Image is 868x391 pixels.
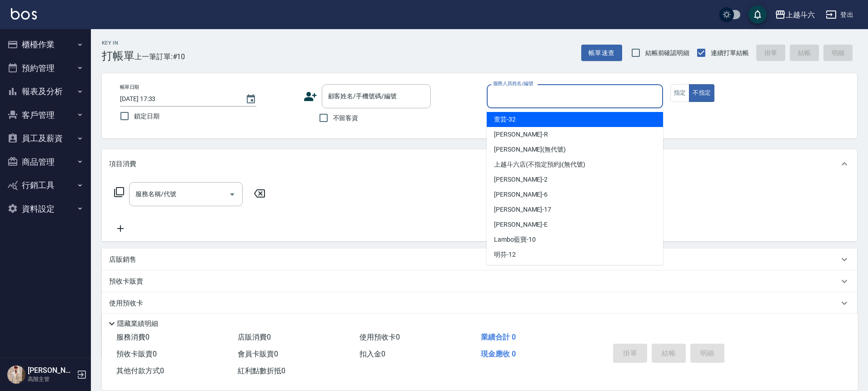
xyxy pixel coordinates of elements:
button: save [748,5,767,24]
div: 使用預收卡 [102,292,857,314]
span: 紅利點數折抵 0 [238,366,285,375]
span: 預收卡販賣 0 [116,350,157,358]
button: 櫃檯作業 [4,33,87,56]
img: Logo [11,8,37,20]
img: Person [7,366,25,384]
button: 員工及薪資 [4,127,87,150]
span: 萱芸 -32 [494,115,516,124]
p: 使用預收卡 [109,299,143,308]
div: 項目消費 [102,149,857,178]
span: [PERSON_NAME] -E [494,220,548,229]
span: 連續打單結帳 [711,48,749,58]
span: Lambo藍寶 -10 [494,235,536,244]
button: 指定 [670,84,690,102]
span: [PERSON_NAME] -2 [494,175,548,184]
span: 上一筆訂單:#10 [135,51,185,62]
span: 會員卡販賣 0 [238,350,278,358]
span: 鎖定日期 [134,112,160,121]
span: 不留客資 [333,113,359,123]
h3: 打帳單 [102,50,135,62]
label: 服務人員姓名/編號 [493,80,533,87]
button: 上越斗六 [771,5,818,24]
button: Open [225,187,239,202]
button: 預約管理 [4,56,87,80]
button: 資料設定 [4,197,87,221]
span: 現金應收 0 [481,350,516,358]
span: [PERSON_NAME] (無代號) [494,145,566,154]
div: 預收卡販賣 [102,270,857,292]
button: 行銷工具 [4,173,87,197]
span: 明芬 -12 [494,250,516,259]
span: [PERSON_NAME] -R [494,130,548,139]
button: 不指定 [689,84,714,102]
div: 上越斗六 [786,9,815,20]
span: 使用預收卡 0 [359,333,400,341]
button: 報表及分析 [4,80,87,103]
p: 店販銷售 [109,255,136,264]
span: [PERSON_NAME] -17 [494,205,551,214]
button: 帳單速查 [581,45,622,61]
input: YYYY/MM/DD hh:mm [120,91,236,107]
p: 預收卡販賣 [109,277,143,286]
label: 帳單日期 [120,84,139,91]
p: 隱藏業績明細 [117,319,158,329]
span: 上越斗六店(不指定預約) (無代號) [494,160,585,169]
span: [PERSON_NAME] -6 [494,190,548,199]
span: 結帳前確認明細 [645,48,690,58]
div: 店販銷售 [102,249,857,270]
span: 店販消費 0 [238,333,271,341]
p: 項目消費 [109,159,136,169]
button: 登出 [822,6,857,23]
span: 扣入金 0 [359,350,385,358]
h2: Key In [102,40,135,46]
button: Choose date, selected date is 2025-08-21 [240,88,262,110]
span: 其他付款方式 0 [116,366,164,375]
p: 高階主管 [28,375,74,383]
span: 業績合計 0 [481,333,516,341]
button: 客戶管理 [4,103,87,127]
h5: [PERSON_NAME] [28,366,74,375]
button: 商品管理 [4,150,87,174]
span: 服務消費 0 [116,333,150,341]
